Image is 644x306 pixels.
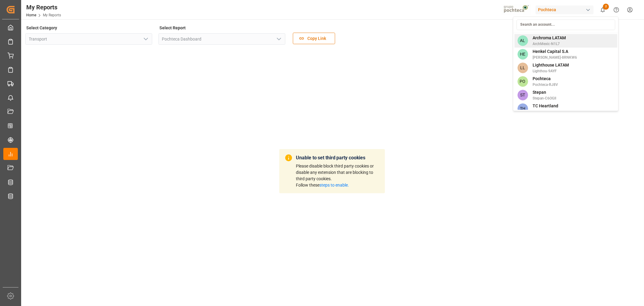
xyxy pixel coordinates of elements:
[533,68,569,74] span: Lighthou-9AYF
[517,49,528,60] span: HE
[533,89,556,96] span: Stepan
[517,90,528,100] span: ST
[516,19,615,30] input: Search an account...
[517,76,528,87] span: PO
[533,96,556,101] span: Stepan-C6OGII
[533,35,566,41] span: Archroma LATAM
[517,35,528,46] span: AL
[533,55,577,60] span: [PERSON_NAME]-8RNKW6
[517,63,528,73] span: LL
[533,48,577,55] span: Henkel Capital S.A
[533,76,558,82] span: Pochteca
[533,62,569,68] span: Lighthouse LATAM
[533,41,566,47] span: ArchMexic-N1L7
[533,109,563,115] span: TCHeartland-LF4M
[517,103,528,114] span: TH
[533,103,563,109] span: TC Heartland
[533,82,558,87] span: Pochteca-RJ8V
